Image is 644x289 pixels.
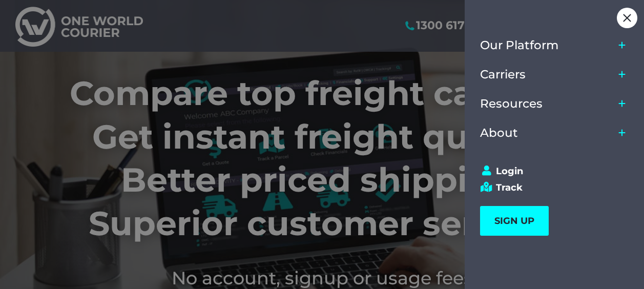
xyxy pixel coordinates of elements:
[480,126,518,140] span: About
[480,89,614,118] a: Resources
[480,118,614,148] a: About
[480,31,614,60] a: Our Platform
[494,215,534,226] span: SIGN UP
[480,206,549,236] a: SIGN UP
[480,60,614,89] a: Carriers
[480,38,558,52] span: Our Platform
[480,97,543,111] span: Resources
[480,182,619,193] a: Track
[480,166,619,177] a: Login
[480,68,526,81] span: Carriers
[617,8,637,28] div: Close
